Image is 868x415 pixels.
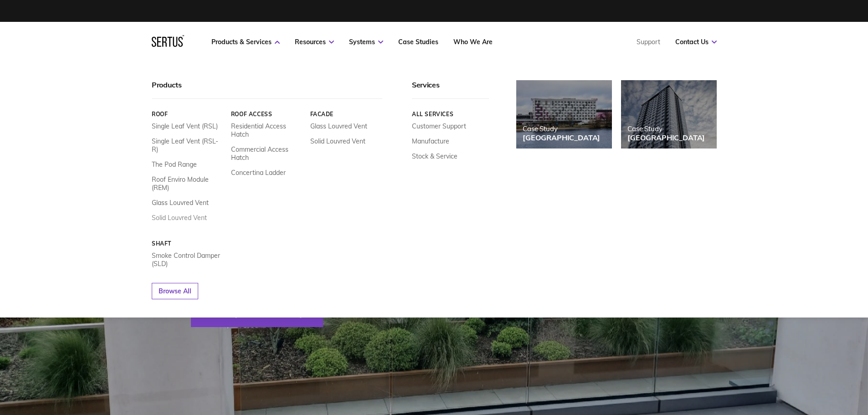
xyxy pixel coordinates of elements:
[231,145,303,162] a: Commercial Access Hatch
[152,283,198,299] a: Browse All
[398,38,438,46] a: Case Studies
[675,38,717,46] a: Contact Us
[523,124,600,133] div: Case Study
[621,80,717,149] a: Case Study[GEOGRAPHIC_DATA]
[152,240,224,247] a: Shaft
[310,122,367,130] a: Glass Louvred Vent
[211,38,280,46] a: Products & Services
[349,38,383,46] a: Systems
[152,160,197,169] a: The Pod Range
[231,122,303,138] a: Residential Access Hatch
[152,251,224,268] a: Smoke Control Damper (SLD)
[412,111,489,118] a: All services
[412,80,489,99] div: Services
[310,111,382,118] a: Facade
[453,38,493,46] a: Who We Are
[516,80,612,149] a: Case Study[GEOGRAPHIC_DATA]
[627,133,705,142] div: [GEOGRAPHIC_DATA]
[152,80,382,99] div: Products
[152,199,209,207] a: Glass Louvred Vent
[231,169,285,177] a: Concertina Ladder
[412,152,457,160] a: Stock & Service
[152,175,224,192] a: Roof Enviro Module (REM)
[231,111,303,118] a: Roof Access
[637,38,660,46] a: Support
[152,111,224,118] a: Roof
[152,122,218,130] a: Single Leaf Vent (RSL)
[412,137,449,145] a: Manufacture
[152,137,224,154] a: Single Leaf Vent (RSL-R)
[295,38,334,46] a: Resources
[412,122,466,130] a: Customer Support
[523,133,600,142] div: [GEOGRAPHIC_DATA]
[627,124,705,133] div: Case Study
[152,214,207,222] a: Solid Louvred Vent
[310,137,365,145] a: Solid Louvred Vent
